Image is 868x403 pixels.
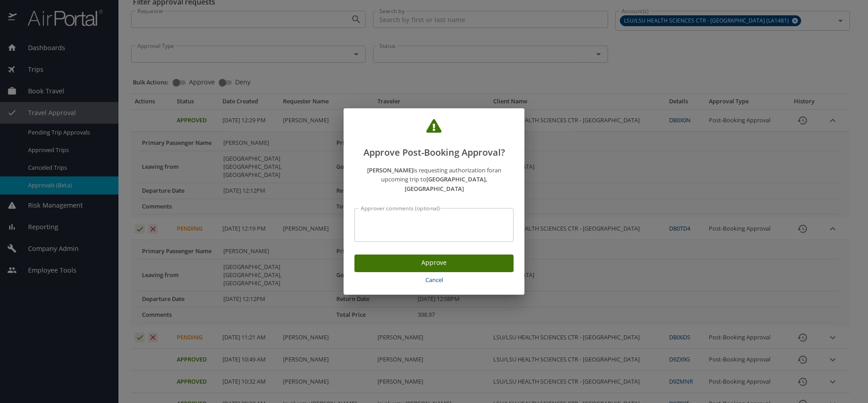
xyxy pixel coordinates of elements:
h2: Approve Post-Booking Approval? [354,119,514,160]
button: Approve [354,255,514,272]
strong: [PERSON_NAME] [367,166,413,174]
strong: [GEOGRAPHIC_DATA], [GEOGRAPHIC_DATA] [405,175,487,193]
button: Cancel [354,272,514,288]
p: is requesting authorization for an upcoming trip to [354,166,514,194]
span: Approve [362,257,506,269]
span: Cancel [358,275,510,285]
